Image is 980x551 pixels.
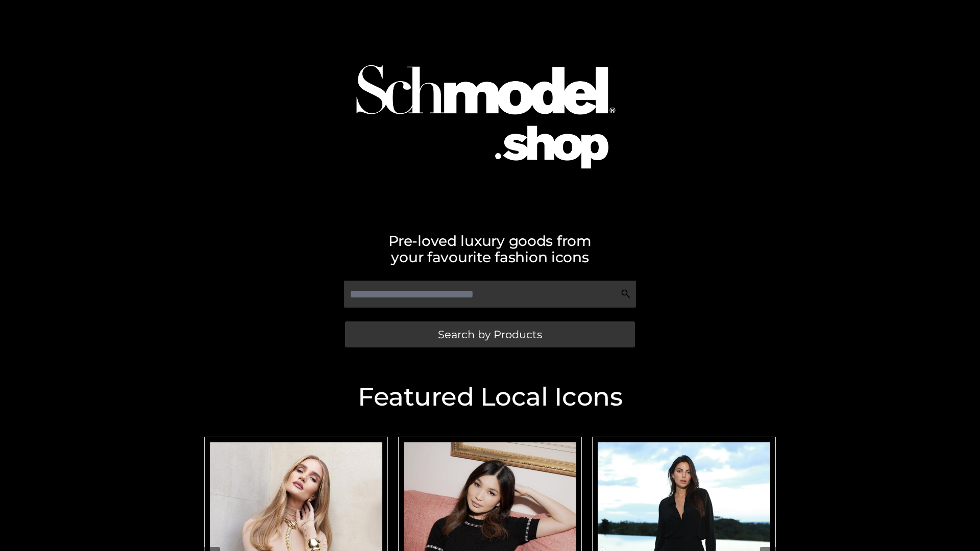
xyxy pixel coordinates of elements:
span: Search by Products [438,329,542,340]
h2: Featured Local Icons​ [199,384,781,410]
img: Search Icon [621,289,631,299]
h2: Pre-loved luxury goods from your favourite fashion icons [199,233,781,265]
a: Search by Products [345,321,635,347]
